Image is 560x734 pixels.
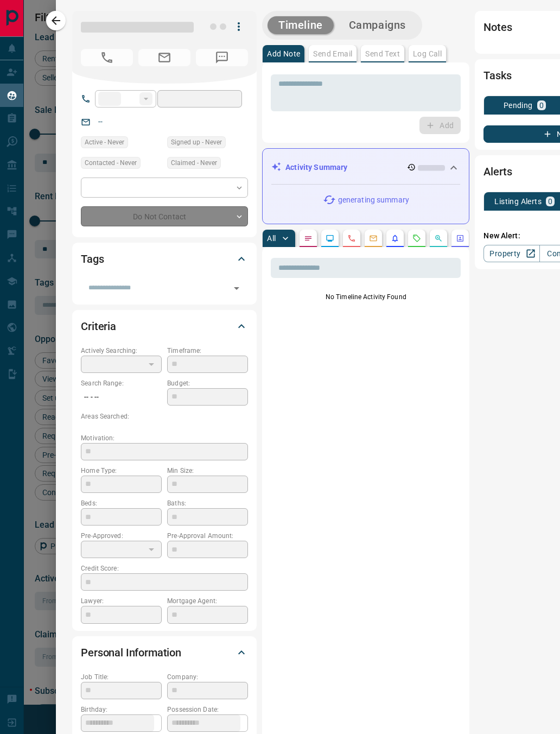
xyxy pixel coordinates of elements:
[81,250,104,268] h2: Tags
[483,245,539,262] a: Property
[81,433,248,443] p: Motivation:
[81,412,248,421] p: Areas Searched:
[338,194,409,206] p: generating summary
[81,705,162,714] p: Birthday:
[268,16,334,34] button: Timeline
[504,102,533,109] p: Pending
[196,49,248,66] span: No Number
[267,235,276,242] p: All
[81,246,248,272] div: Tags
[171,137,222,148] span: Signed up - Never
[229,281,244,296] button: Open
[539,102,544,109] p: 0
[81,644,181,661] h2: Personal Information
[271,292,461,302] p: No Timeline Activity Found
[369,234,378,243] svg: Emails
[81,318,116,335] h2: Criteria
[81,466,162,476] p: Home Type:
[81,596,162,606] p: Lawyer:
[483,67,511,84] h2: Tasks
[548,198,552,205] p: 0
[271,157,460,178] div: Activity Summary
[494,198,542,205] p: Listing Alerts
[81,714,154,732] input: Choose date
[81,313,248,339] div: Criteria
[285,162,347,173] p: Activity Summary
[483,18,512,36] h2: Notes
[434,234,443,243] svg: Opportunities
[326,234,334,243] svg: Lead Browsing Activity
[138,49,190,66] span: No Email
[456,234,464,243] svg: Agent Actions
[167,531,248,541] p: Pre-Approval Amount:
[85,157,137,168] span: Contacted - Never
[81,206,248,226] div: Do Not Contact
[304,234,313,243] svg: Notes
[81,388,162,406] p: -- - --
[81,49,133,66] span: No Number
[167,672,248,682] p: Company:
[167,466,248,476] p: Min Size:
[167,498,248,508] p: Baths:
[81,378,162,388] p: Search Range:
[412,234,421,243] svg: Requests
[167,378,248,388] p: Budget:
[167,714,240,732] input: Choose date
[167,705,248,714] p: Possession Date:
[81,640,248,666] div: Personal Information
[167,596,248,606] p: Mortgage Agent:
[483,163,512,180] h2: Alerts
[81,672,162,682] p: Job Title:
[391,234,399,243] svg: Listing Alerts
[81,564,248,573] p: Credit Score:
[98,117,103,126] a: --
[81,531,162,541] p: Pre-Approved:
[171,157,217,168] span: Claimed - Never
[85,137,124,148] span: Active - Never
[167,346,248,356] p: Timeframe:
[347,234,356,243] svg: Calls
[81,346,162,356] p: Actively Searching:
[267,50,300,58] p: Add Note
[81,498,162,508] p: Beds:
[338,16,417,34] button: Campaigns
